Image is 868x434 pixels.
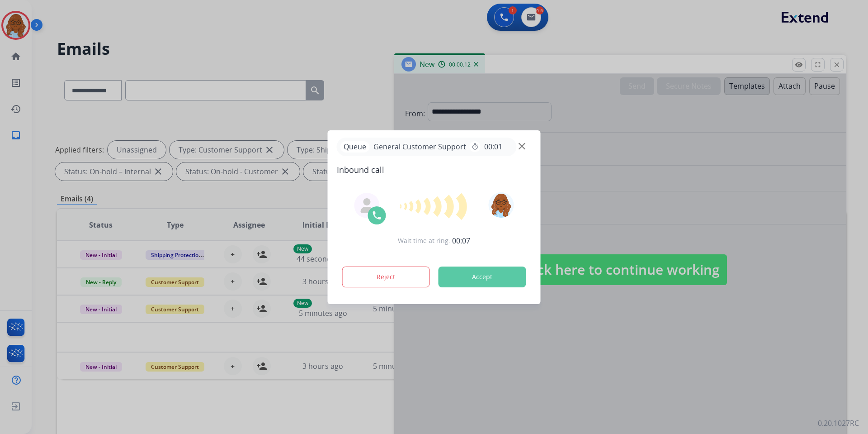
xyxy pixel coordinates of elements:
[439,267,526,287] button: Accept
[342,267,430,287] button: Reject
[337,163,532,176] span: Inbound call
[519,143,525,149] img: close-button
[370,141,470,152] span: General Customer Support
[398,236,450,245] span: Wait time at ring:
[340,141,370,153] p: Queue
[372,210,382,221] img: call-icon
[452,235,470,246] span: 00:07
[472,143,479,150] mat-icon: timer
[818,418,859,429] p: 0.20.1027RC
[488,192,514,218] img: avatar
[484,141,502,152] span: 00:01
[360,198,374,213] img: agent-avatar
